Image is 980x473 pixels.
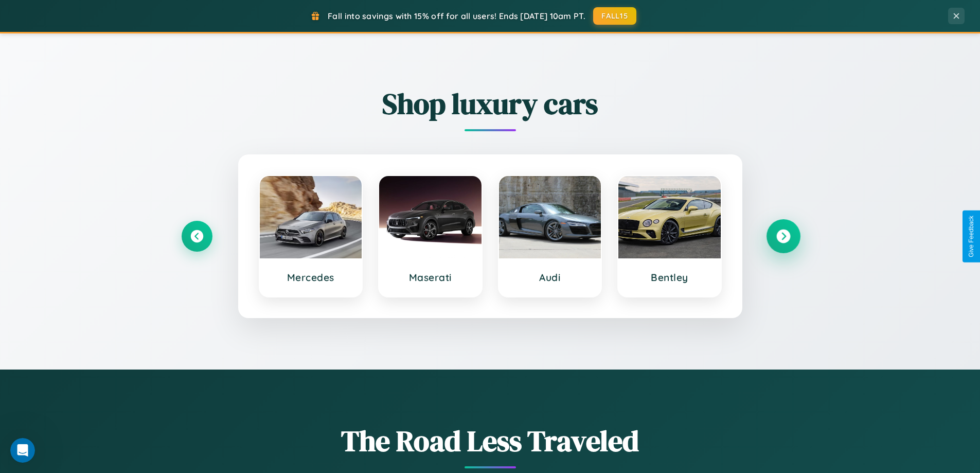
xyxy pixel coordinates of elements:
h3: Mercedes [270,271,352,284]
div: Give Feedback [968,216,975,257]
h3: Audi [509,271,591,284]
iframe: Intercom live chat [10,438,35,463]
h2: Shop luxury cars [182,84,799,124]
h1: The Road Less Traveled [182,421,799,461]
h3: Maserati [389,271,471,284]
h3: Bentley [629,271,710,284]
button: FALL15 [593,7,636,25]
span: Fall into savings with 15% off for all users! Ends [DATE] 10am PT. [328,11,585,21]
